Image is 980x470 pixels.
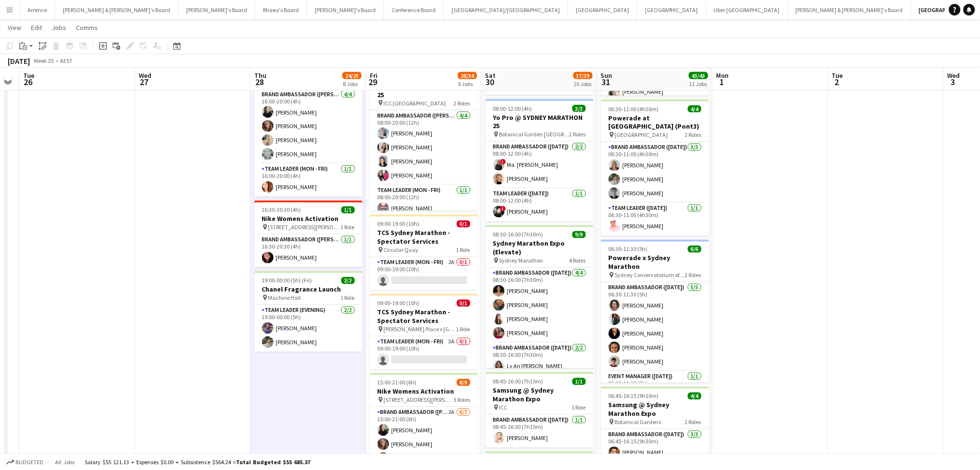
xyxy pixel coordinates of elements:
span: Wed [139,71,151,80]
span: 29 [368,76,378,88]
span: Sat [485,71,496,80]
div: 9 Jobs [458,80,477,88]
button: [GEOGRAPHIC_DATA]/[GEOGRAPHIC_DATA] [444,0,568,19]
app-job-card: 06:30-11:00 (4h30m)4/4Powerade at [GEOGRAPHIC_DATA] (Pont3) [GEOGRAPHIC_DATA]2 RolesBrand Ambassa... [601,100,709,236]
span: 09:00-19:00 (10h) [378,220,420,228]
span: View [8,23,21,32]
span: 2 Roles [570,131,586,138]
app-card-role: Brand Ambassador ([DATE])1/108:45-16:00 (7h15m)[PERSON_NAME] [485,415,594,448]
span: 28/34 [458,72,477,79]
app-card-role: Team Leader ([DATE])1/106:30-11:00 (4h30m)[PERSON_NAME] [601,203,709,236]
span: 26 [22,76,34,88]
h3: Nike Womens Activation [254,215,363,223]
app-card-role: Brand Ambassador ([DATE])5/506:30-11:30 (5h)[PERSON_NAME][PERSON_NAME][PERSON_NAME][PERSON_NAME][... [601,282,709,371]
span: 30 [484,76,496,88]
span: 08:30-16:00 (7h30m) [493,231,543,238]
button: [PERSON_NAME] & [PERSON_NAME]'s Board [55,0,178,19]
app-card-role: Event Manager ([DATE])1/106:30-11:30 (5h) [601,371,709,404]
span: ICC [GEOGRAPHIC_DATA] [384,100,446,107]
div: 8 Jobs [343,80,361,88]
span: 1/1 [572,378,586,385]
app-card-role: Brand Ambassador ([DATE])3/306:30-11:00 (4h30m)[PERSON_NAME][PERSON_NAME][PERSON_NAME] [601,142,709,203]
app-job-card: 08:00-20:00 (12h)5/5Yo Pro @ SYDNEY MARATHON 25 ICC [GEOGRAPHIC_DATA]2 RolesBrand Ambassador ([PE... [370,68,478,211]
span: 2 Roles [454,100,470,107]
button: Budgeted [5,457,45,468]
span: 06:30-11:00 (4h30m) [609,105,659,113]
h3: Sydney Marathon Expo (Elevate) [485,239,594,257]
button: [PERSON_NAME]'s Board [307,0,384,19]
app-job-card: 09:00-19:00 (10h)0/1TCS Sydney Marathon - Spectator Services Circular Quay1 RoleTeam Leader (Mon ... [370,215,478,290]
app-card-role: Team Leader ([DATE])1/108:00-12:00 (4h)![PERSON_NAME] [485,189,594,221]
span: 2 Roles [685,272,702,279]
button: Uber [GEOGRAPHIC_DATA] [706,0,788,19]
app-card-role: Team Leader (Mon - Fri)1/108:00-20:00 (12h)[PERSON_NAME] [370,185,478,218]
span: Sun [601,71,613,80]
span: Mon [717,71,729,80]
span: 19:00-00:00 (5h) (Fri) [262,277,312,284]
app-card-role: Team Leader (Evening)2/219:00-00:00 (5h)[PERSON_NAME][PERSON_NAME] [254,305,363,352]
span: Week 35 [32,57,56,64]
span: 24/25 [342,72,362,79]
app-card-role: Team Leader (Mon - Fri)3A0/109:00-19:00 (10h) [370,337,478,369]
span: 1 [715,76,729,88]
span: 28 [253,76,266,88]
span: Edit [31,23,42,32]
a: Comms [72,21,102,34]
span: 06:45-16:15 (9h30m) [609,393,659,400]
span: Sydney Marathon [499,257,543,264]
button: Arrence [20,0,55,19]
div: AEST [60,57,73,64]
span: ! [500,206,506,212]
span: 9/9 [572,231,586,238]
app-job-card: 09:00-19:00 (10h)0/1TCS Sydney Marathon - Spectator Services [PERSON_NAME] Place x [GEOGRAPHIC_DA... [370,294,478,369]
span: 43/43 [689,72,708,79]
a: View [4,21,25,34]
div: [DATE] [8,56,30,66]
app-job-card: 08:00-12:00 (4h)3/3Yo Pro @ SYDNEY MARATHON 25 Botanical Garden [GEOGRAPHIC_DATA]2 RolesBrand Amb... [485,99,594,221]
app-card-role: Brand Ambassador ([PERSON_NAME])4/408:00-20:00 (12h)[PERSON_NAME][PERSON_NAME][PERSON_NAME][PERSO... [370,110,478,185]
h3: Samsung @ Sydney Marathon Expo [485,386,594,404]
span: 1/1 [341,206,355,214]
h3: Powerade at [GEOGRAPHIC_DATA] (Pont3) [601,114,709,131]
span: 1 Role [456,247,470,254]
span: 08:45-16:00 (7h15m) [493,378,543,385]
div: 16:30-20:30 (4h)1/1Nike Womens Activation [STREET_ADDRESS][PERSON_NAME]1 RoleBrand Ambassador ([P... [254,201,363,267]
span: Tue [23,71,34,80]
app-card-role: Team Leader (Mon - Fri)2A0/109:00-19:00 (10h) [370,257,478,290]
div: 08:45-16:00 (7h15m)1/1Samsung @ Sydney Marathon Expo ICC1 RoleBrand Ambassador ([DATE])1/108:45-1... [485,372,594,448]
div: 06:30-11:30 (5h)6/6Powerade x Sydney Marathon Sydney Conservatorium of Music2 RolesBrand Ambassad... [601,240,709,383]
app-job-card: 16:00-20:00 (4h)5/5Nike Womens Activation [STREET_ADDRESS][PERSON_NAME]2 RolesBrand Ambassador ([... [254,55,363,197]
button: [GEOGRAPHIC_DATA] [637,0,706,19]
button: [PERSON_NAME] & [PERSON_NAME]'s Board [788,0,911,19]
span: Jobs [52,23,66,32]
div: 10 Jobs [574,80,592,88]
span: 2 [831,76,843,88]
span: 1 Role [572,404,586,411]
span: Machine Hall [268,294,301,302]
h3: Nike Womens Activation [370,387,478,396]
span: 8/9 [457,379,470,386]
h3: Samsung @ Sydney Marathon Expo [601,401,709,418]
app-job-card: 19:00-00:00 (5h) (Fri)2/2Chanel Fragrance Launch Machine Hall1 RoleTeam Leader (Evening)2/219:00-... [254,271,363,352]
app-job-card: 08:30-16:00 (7h30m)9/9Sydney Marathon Expo (Elevate) Sydney Marathon4 RolesBrand Ambassador ([DAT... [485,225,594,368]
span: [STREET_ADDRESS][PERSON_NAME] [268,224,341,231]
span: 37/39 [573,72,593,79]
span: 06:30-11:30 (5h) [609,246,648,253]
span: Tue [832,71,843,80]
span: 3 Roles [454,397,470,404]
span: Wed [948,71,960,80]
span: Thu [254,71,266,80]
app-card-role: Brand Ambassador ([PERSON_NAME])4/416:00-20:00 (4h)[PERSON_NAME][PERSON_NAME][PERSON_NAME][PERSON... [254,89,363,164]
span: Budgeted [15,459,44,466]
span: Circular Quay [384,247,419,254]
h3: Chanel Fragrance Launch [254,285,363,294]
span: 15:00-21:00 (6h) [378,379,417,386]
span: 31 [600,76,613,88]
